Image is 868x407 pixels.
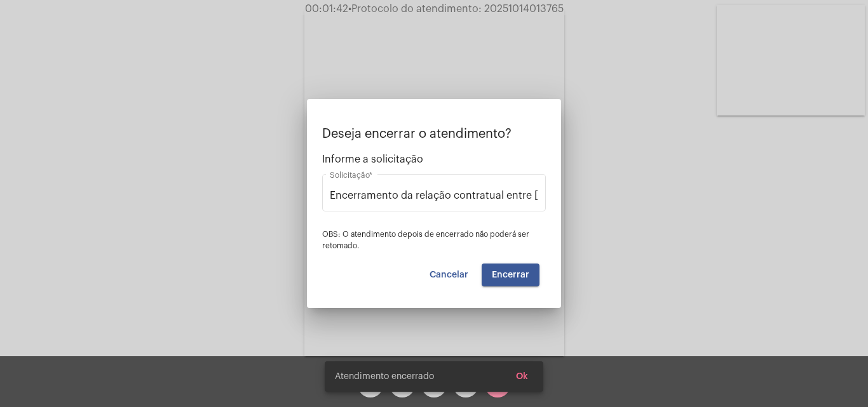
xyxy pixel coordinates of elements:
span: Encerrar [492,270,529,279]
span: Atendimento encerrado [335,370,434,383]
span: 00:01:42 [305,4,348,14]
button: Cancelar [419,264,478,286]
span: Cancelar [430,270,468,279]
span: OBS: O atendimento depois de encerrado não poderá ser retomado. [322,230,529,250]
span: Informe a solicitação [322,154,546,165]
button: Encerrar [482,264,539,286]
p: Deseja encerrar o atendimento? [322,127,546,141]
input: Buscar solicitação [330,190,538,201]
span: • [348,4,351,14]
span: Protocolo do atendimento: 20251014013765 [348,4,564,14]
span: Ok [516,372,528,381]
